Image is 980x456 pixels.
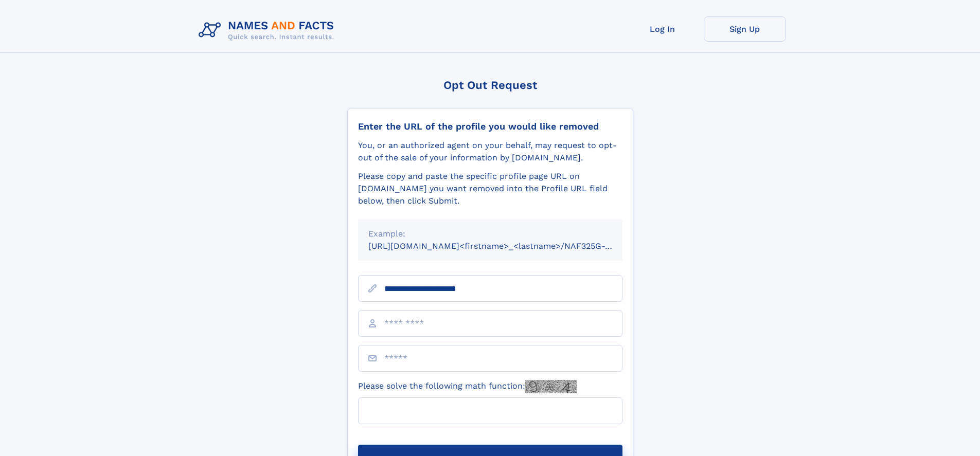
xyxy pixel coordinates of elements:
div: Please copy and paste the specific profile page URL on [DOMAIN_NAME] you want removed into the Pr... [358,170,622,207]
div: Enter the URL of the profile you would like removed [358,121,622,132]
img: Logo Names and Facts [194,16,343,44]
a: Log In [621,16,704,42]
div: Opt Out Request [347,79,633,92]
a: Sign Up [704,16,786,42]
small: [URL][DOMAIN_NAME]<firstname>_<lastname>/NAF325G-xxxxxxxx [368,241,642,251]
label: Please solve the following math function: [358,380,577,393]
div: Example: [368,228,612,240]
div: You, or an authorized agent on your behalf, may request to opt-out of the sale of your informatio... [358,139,622,164]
